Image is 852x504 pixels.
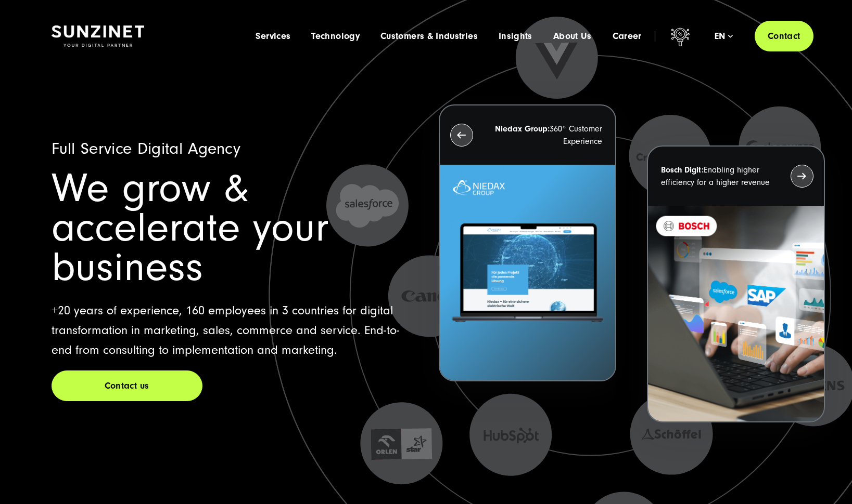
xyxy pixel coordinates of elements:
[661,164,771,189] p: Enabling higher efficiency for a higher revenue
[52,169,414,287] h1: We grow & accelerate your business
[52,139,241,158] span: Full Service Digital Agency
[553,31,592,42] a: About Us
[492,123,602,148] p: 360° Customer Experience
[647,145,824,422] button: Bosch Digit:Enabling higher efficiency for a higher revenue recent-project_BOSCH_2024-03
[613,31,642,42] a: Career
[499,31,532,42] a: Insights
[648,206,823,421] img: recent-project_BOSCH_2024-03
[380,31,478,42] a: Customers & Industries
[52,370,202,401] a: Contact us
[661,165,704,175] strong: Bosch Digit:
[311,31,360,42] a: Technology
[755,21,813,51] a: Contact
[52,25,144,47] img: SUNZINET Full Service Digital Agentur
[52,301,414,360] p: +20 years of experience, 160 employees in 3 countries for digital transformation in marketing, sa...
[715,31,733,42] div: en
[495,124,550,134] strong: Niedax Group:
[439,104,616,381] button: Niedax Group:360° Customer Experience Letztes Projekt von Niedax. Ein Laptop auf dem die Niedax W...
[440,165,615,380] img: Letztes Projekt von Niedax. Ein Laptop auf dem die Niedax Website geöffnet ist, auf blauem Hinter...
[256,31,290,42] a: Services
